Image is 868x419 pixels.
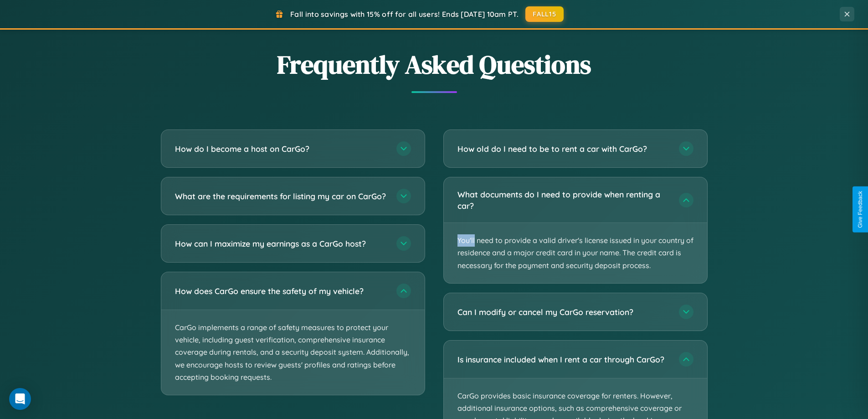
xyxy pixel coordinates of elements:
p: CarGo implements a range of safety measures to protect your vehicle, including guest verification... [161,310,425,395]
p: You'll need to provide a valid driver's license issued in your country of residence and a major c... [444,223,707,283]
h3: How do I become a host on CarGo? [175,143,387,155]
h3: How does CarGo ensure the safety of my vehicle? [175,285,387,297]
button: FALL15 [525,6,564,22]
h3: What documents do I need to provide when renting a car? [457,189,670,211]
h2: Frequently Asked Questions [161,47,708,82]
h3: Is insurance included when I rent a car through CarGo? [457,354,670,365]
h3: How old do I need to be to rent a car with CarGo? [457,143,670,155]
h3: What are the requirements for listing my car on CarGo? [175,191,387,202]
div: Open Intercom Messenger [9,388,31,410]
span: Fall into savings with 15% off for all users! Ends [DATE] 10am PT. [290,10,519,19]
h3: Can I modify or cancel my CarGo reservation? [457,306,670,318]
div: Give Feedback [857,191,863,228]
h3: How can I maximize my earnings as a CarGo host? [175,238,387,249]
